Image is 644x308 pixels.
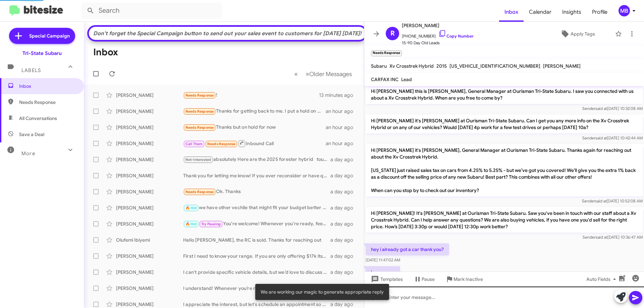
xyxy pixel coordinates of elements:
div: [PERSON_NAME] [116,204,183,211]
span: Pause [422,273,435,285]
div: absolutely Here are the 2025 forester hybrid touring [URL][DOMAIN_NAME] [183,156,330,164]
p: Hi [PERSON_NAME] it's [PERSON_NAME], General Manager at Ourisman Tri-State Subaru. Thanks again f... [366,144,643,196]
span: [PERSON_NAME] [543,63,581,69]
span: « [294,70,298,78]
div: a day ago [330,204,359,211]
button: Apply Tags [543,28,612,40]
div: [PERSON_NAME] [116,92,183,99]
div: [PERSON_NAME] [116,140,183,147]
div: [PERSON_NAME] [116,188,183,195]
div: an hour ago [326,140,359,147]
div: [PERSON_NAME] [116,269,183,275]
div: Tri-State Subaru [22,50,62,57]
small: Needs Response [371,50,402,56]
span: [PERSON_NAME] [402,21,474,29]
span: said at [595,106,607,111]
span: Call Them [185,142,203,146]
span: said at [595,135,607,140]
span: said at [595,198,607,203]
a: Copy Number [438,34,474,39]
div: I understand! Whenever you’re ready to discuss selling your vehicle, feel free to reach out. We’r... [183,285,330,292]
span: 🔥 Hot [185,222,197,226]
span: Needs Response [185,109,214,114]
button: MB [613,5,637,16]
div: [PERSON_NAME] [116,124,183,131]
span: Apply Tags [571,28,595,40]
div: we have other vechile that might fit your budget better will less insurance prices vehicle [183,204,330,212]
span: Mark Inactive [453,273,483,285]
div: [PERSON_NAME] [116,221,183,227]
div: a day ago [330,237,359,243]
button: Auto Fields [581,273,624,285]
span: Save a Deal [19,131,44,138]
span: R [390,28,395,39]
nav: Page navigation example [290,67,356,81]
p: hey i already got a car thank you? [366,243,449,255]
a: Insights [557,2,587,22]
span: Older Messages [309,70,352,78]
span: Needs Response [185,125,214,130]
h1: Inbox [93,47,118,58]
p: ! [366,266,400,278]
span: Auto Fields [586,273,619,285]
div: [PERSON_NAME] [116,285,183,292]
span: said at [596,235,607,240]
span: [DATE] 11:47:02 AM [366,257,400,262]
a: Profile [587,2,613,22]
div: 13 minutes ago [319,92,359,99]
span: [PHONE_NUMBER] [402,29,474,40]
div: [PERSON_NAME] [116,253,183,259]
a: Special Campaign [9,28,75,44]
div: ! [183,91,319,99]
div: a day ago [330,172,359,179]
span: Sender [DATE] 10:52:08 AM [582,198,643,203]
span: Subaru [371,63,387,69]
input: Search [81,3,222,19]
div: a day ago [330,253,359,259]
button: Pause [408,273,440,285]
div: Don't forget the Special Campaign button to send out your sales event to customers for [DATE] [DA... [92,30,363,37]
div: Inbound Call [183,139,326,148]
span: 15-90 Day Old Leads [402,40,474,46]
span: Inbox [19,83,76,89]
div: [PERSON_NAME] [116,108,183,115]
span: Labels [21,67,41,73]
div: Hello [PERSON_NAME], the RC is sold. Thanks for reaching out [183,237,330,243]
span: Special Campaign [29,33,70,39]
div: Olufemi Ibiyemi [116,237,183,243]
p: Hi [PERSON_NAME] this is [PERSON_NAME], General Manager at Ourisman Tri-State Subaru. I saw you c... [366,85,643,104]
div: a day ago [330,156,359,163]
span: Not-Interested [185,158,211,162]
div: I appreciate the interest, but let's schedule an appointment so we can evaluate the Mustang and m... [183,301,330,308]
span: Needs Response [185,190,214,194]
span: [US_VEHICLE_IDENTIFICATION_NUMBER] [449,63,540,69]
div: Thanks but on hold for now [183,124,326,131]
div: I can't provide specific vehicle details, but we’d love to discuss your 2023 Forester Wilderness ... [183,269,330,275]
div: MB [619,5,630,16]
span: Lead [401,76,412,82]
div: Thanks for getting back to me. I put a hold on getting a new car. [183,108,326,115]
div: an hour ago [326,108,359,115]
div: a day ago [330,221,359,227]
div: [PERSON_NAME] [116,301,183,308]
span: We are working our magic to generate appropriate reply [261,289,384,295]
div: Thank you for letting me know! If you ever reconsider or have questions in the future, feel free ... [183,172,330,179]
div: a day ago [330,269,359,275]
div: Ok. Thanks [183,188,330,196]
span: Xv Crosstrek Hybrid [389,63,434,69]
button: Next [302,67,356,81]
div: First I need to know your range. If you are only offering $17k its not worth a trip. [183,253,330,259]
span: Sender [DATE] 10:32:08 AM [582,106,643,111]
div: [PERSON_NAME] [116,156,183,163]
span: Sender [DATE] 10:42:44 AM [582,135,643,140]
div: [PERSON_NAME] [116,172,183,179]
p: Hi [PERSON_NAME] it's [PERSON_NAME] at Ourisman Tri-State Subaru. Can I get you any more info on ... [366,115,643,133]
button: Previous [290,67,302,81]
a: Inbox [499,2,524,22]
button: Mark Inactive [440,273,488,285]
span: Needs Response [185,93,214,98]
span: Needs Response [19,99,76,106]
span: » [306,70,309,78]
span: 2015 [436,63,447,69]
